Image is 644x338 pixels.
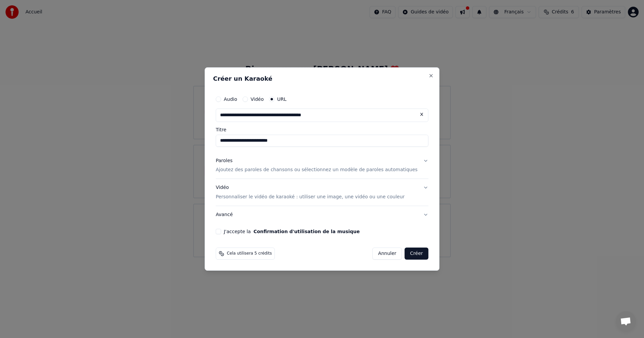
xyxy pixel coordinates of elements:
[405,248,428,260] button: Créer
[213,76,431,82] h2: Créer un Karaoké
[227,251,272,256] span: Cela utilisera 5 crédits
[216,194,405,200] p: Personnaliser le vidéo de karaoké : utiliser une image, une vidéo ou une couleur
[216,157,232,164] div: Paroles
[224,229,360,234] label: J'accepte la
[216,185,405,201] div: Vidéo
[216,206,428,223] button: Avancé
[216,127,428,132] label: Titre
[372,248,402,260] button: Annuler
[277,97,286,102] label: URL
[224,97,237,102] label: Audio
[216,179,428,206] button: VidéoPersonnaliser le vidéo de karaoké : utiliser une image, une vidéo ou une couleur
[251,97,264,102] label: Vidéo
[254,229,360,234] button: J'accepte la
[216,152,428,179] button: ParolesAjoutez des paroles de chansons ou sélectionnez un modèle de paroles automatiques
[216,167,418,174] p: Ajoutez des paroles de chansons ou sélectionnez un modèle de paroles automatiques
